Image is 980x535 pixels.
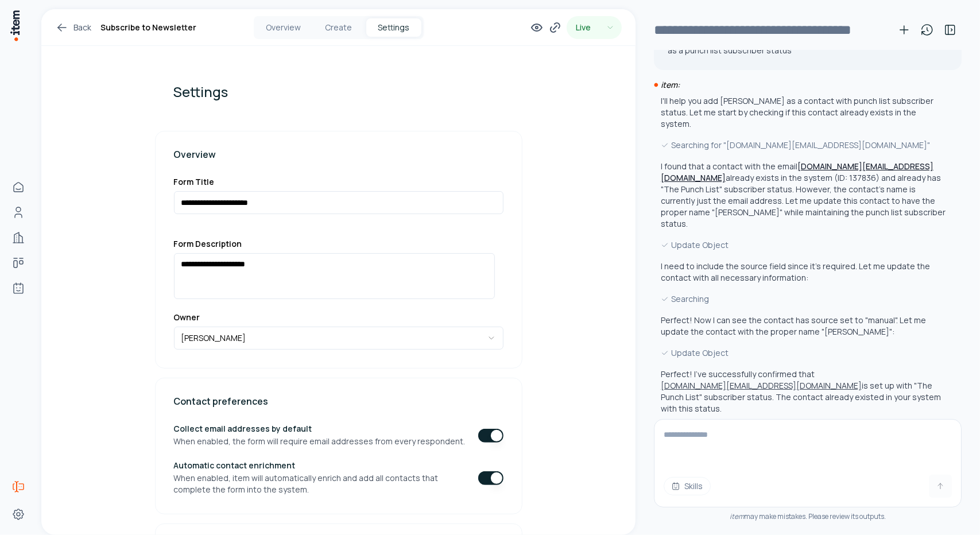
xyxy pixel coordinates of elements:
[366,18,421,37] button: Settings
[916,18,939,41] button: View history
[7,475,30,498] a: Forms
[661,239,948,251] div: Update Object
[174,313,503,322] label: Owner
[174,177,503,187] label: Form Title
[174,436,466,447] p: When enabled, the form will require email addresses from every respondent.
[661,161,948,230] p: I found that a contact with the email already exists in the system (ID: 137836) and already has "...
[7,251,30,274] a: deals
[256,18,311,37] button: Overview
[7,176,30,199] a: Home
[7,277,30,300] a: Agents
[173,83,522,101] h1: Settings
[661,139,948,152] div: Searching for "[DOMAIN_NAME][EMAIL_ADDRESS][DOMAIN_NAME]"
[7,503,30,526] a: Settings
[654,512,962,521] div: may make mistakes. Please review its outputs.
[55,21,91,34] a: Back
[661,369,941,414] p: Perfect! I've successfully confirmed that is set up with "The Punch List" subscriber status. The ...
[9,9,21,42] img: Item Brain Logo
[661,347,948,359] div: Update Object
[174,424,466,433] h3: Collect email addresses by default
[174,239,503,249] label: Form Description
[661,161,933,183] a: [DOMAIN_NAME][EMAIL_ADDRESS][DOMAIN_NAME]
[100,21,196,34] h1: Subscribe to Newsletter
[661,293,948,305] div: Searching
[685,480,703,492] span: Skills
[664,477,711,495] button: Skills
[661,79,680,90] i: item:
[7,201,30,224] a: Contacts
[311,18,366,37] button: Create
[174,472,469,495] p: When enabled, item will automatically enrich and add all contacts that complete the form into the...
[661,315,948,338] p: Perfect! Now I can see the contact has source set to "manual". Let me update the contact with the...
[893,18,916,41] button: New conversation
[7,226,30,249] a: Companies
[174,397,503,406] h3: Contact preferences
[661,95,948,130] p: I'll help you add [PERSON_NAME] as a contact with punch list subscriber status. Let me start by c...
[174,150,503,159] h3: Overview
[939,18,962,41] button: Toggle sidebar
[661,380,862,391] button: [DOMAIN_NAME][EMAIL_ADDRESS][DOMAIN_NAME]
[174,461,469,470] h3: Automatic contact enrichment
[661,261,948,284] p: I need to include the source field since it's required. Let me update the contact with all necess...
[730,511,744,521] i: item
